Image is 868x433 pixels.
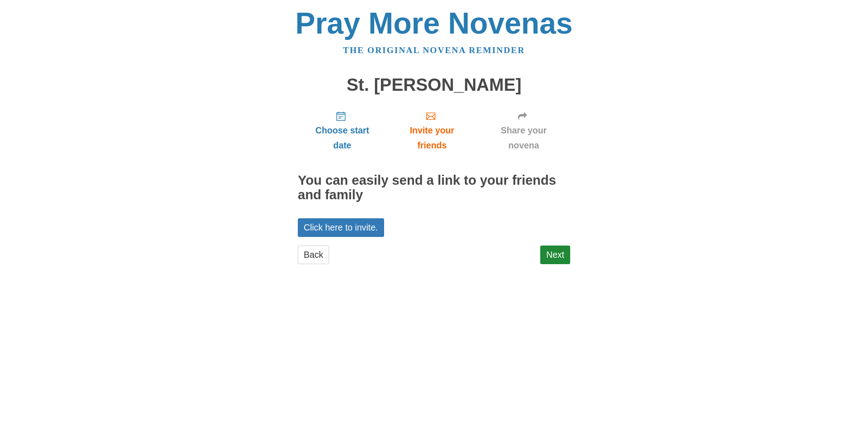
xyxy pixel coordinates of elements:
span: Share your novena [486,123,561,153]
a: Back [298,246,329,264]
a: Next [540,246,570,264]
a: Share your novena [477,103,570,157]
span: Invite your friends [396,123,468,153]
a: Invite your friends [387,103,477,157]
a: Click here to invite. [298,218,384,237]
a: The original novena reminder [343,45,525,55]
span: Choose start date [307,123,378,153]
h1: St. [PERSON_NAME] [298,75,570,95]
a: Choose start date [298,103,387,157]
h2: You can easily send a link to your friends and family [298,173,570,202]
a: Pray More Novenas [296,6,573,40]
